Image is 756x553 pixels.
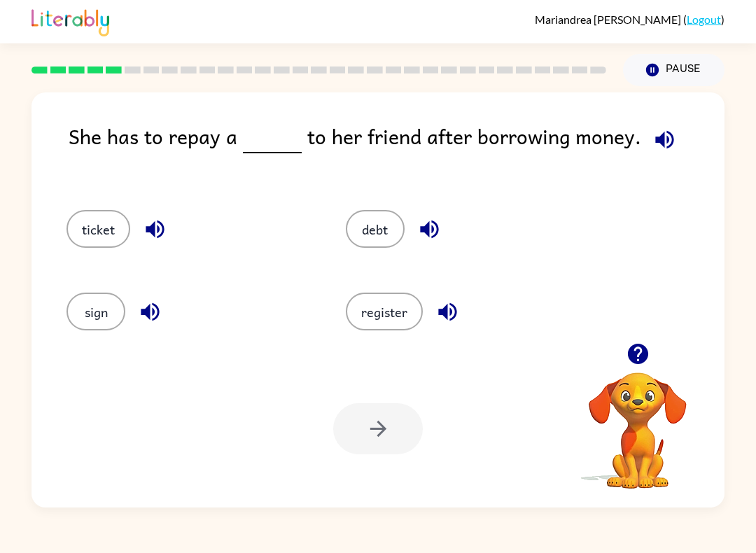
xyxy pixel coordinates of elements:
[535,13,724,26] div: ( )
[66,293,125,330] button: sign
[568,351,708,491] video: Your browser must support playing .mp4 files to use Literably. Please try using another browser.
[69,120,724,182] div: She has to repay a to her friend after borrowing money.
[346,210,405,248] button: debt
[535,13,683,26] span: Mariandrea [PERSON_NAME]
[346,293,423,330] button: register
[31,6,109,36] img: Literably
[687,13,721,26] a: Logout
[623,54,724,86] button: Pause
[66,210,130,248] button: ticket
